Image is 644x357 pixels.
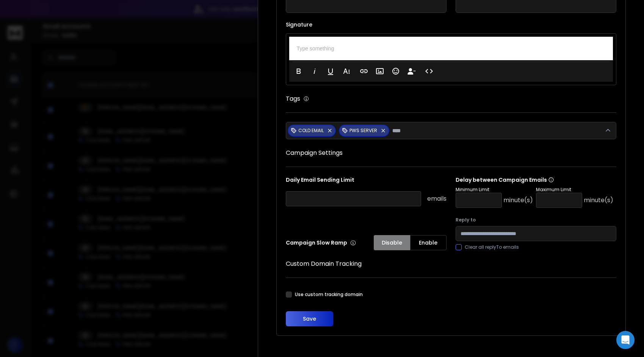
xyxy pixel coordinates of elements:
p: Campaign Slow Ramp [286,239,356,246]
p: minute(s) [503,196,533,205]
p: Maximum Limit [536,187,613,193]
button: Disable [374,235,410,250]
p: Minimum Limit [456,187,533,193]
div: Open Intercom Messenger [616,331,635,349]
button: Underline (Ctrl+U) [323,64,338,79]
label: Reply to [456,217,616,223]
p: Daily Email Sending Limit [286,176,447,187]
button: Save [286,311,333,326]
button: Bold (Ctrl+B) [291,64,306,79]
label: Clear all replyTo emails [465,244,519,250]
button: Insert Unsubscribe Link [404,64,419,79]
p: PWS SERVER [349,128,377,134]
button: Insert Image (Ctrl+P) [373,64,387,79]
h1: Tags [286,94,300,103]
p: Delay between Campaign Emails [456,176,613,184]
label: Use custom tracking domain [295,292,363,298]
button: Insert Link (Ctrl+K) [357,64,371,79]
p: minute(s) [584,196,613,205]
h1: Campaign Settings [286,148,616,157]
button: Enable [410,235,447,250]
button: Italic (Ctrl+I) [307,64,322,79]
label: Signature [286,22,616,27]
button: Code View [422,64,436,79]
p: COLD EMAIL [298,128,324,134]
p: emails [427,194,447,203]
button: More Text [339,64,354,79]
h1: Custom Domain Tracking [286,259,616,268]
